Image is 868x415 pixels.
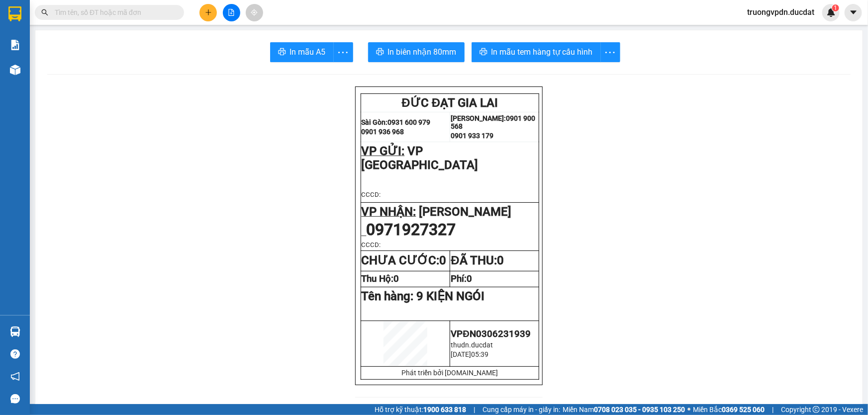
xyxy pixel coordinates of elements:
[362,118,388,126] strong: Sài Gòn:
[451,132,493,140] strong: 0901 933 179
[474,404,475,415] span: |
[388,46,457,58] span: In biên nhận 80mm
[471,350,488,358] span: 05:39
[491,46,593,58] span: In mẫu tem hàng tự cấu hình
[362,241,381,249] span: CCCD:
[600,42,620,62] button: more
[423,406,466,414] strong: 1900 633 818
[497,253,504,267] span: 0
[451,341,493,349] span: thudn.ducdat
[10,372,20,381] span: notification
[739,6,822,18] span: truongvpdn.ducdat
[419,205,512,219] span: [PERSON_NAME]
[845,4,862,21] button: caret-down
[772,404,773,415] span: |
[451,114,535,130] strong: 0901 900 568
[375,404,466,415] span: Hỗ trợ kỹ thuật:
[394,273,399,284] span: 0
[832,4,839,11] sup: 1
[594,406,685,414] strong: 0708 023 035 - 0935 103 250
[361,366,539,379] td: Phát triển bởi [DOMAIN_NAME]
[402,96,498,110] span: ĐỨC ĐẠT GIA LAI
[482,404,560,415] span: Cung cấp máy in - giấy in:
[472,42,601,62] button: printerIn mẫu tem hàng tự cấu hình
[278,48,286,57] span: printer
[451,273,472,284] strong: Phí:
[693,404,765,415] span: Miền Bắc
[827,8,836,17] img: icon-new-feature
[362,128,404,136] strong: 0901 936 968
[362,273,399,284] strong: Thu Hộ:
[205,9,212,16] span: plus
[10,327,20,337] img: warehouse-icon
[10,65,20,75] img: warehouse-icon
[563,404,685,415] span: Miền Nam
[480,48,487,57] span: printer
[199,4,217,21] button: plus
[813,406,820,413] span: copyright
[10,40,20,50] img: solution-icon
[8,6,21,21] img: logo-vxr
[10,394,20,404] span: message
[368,42,465,62] button: printerIn biên nhận 80mm
[55,7,172,18] input: Tìm tên, số ĐT hoặc mã đơn
[451,114,506,122] strong: [PERSON_NAME]:
[270,42,334,62] button: printerIn mẫu A5
[451,329,530,339] span: VPĐN0306231939
[834,4,837,11] span: 1
[290,46,326,58] span: In mẫu A5
[333,42,353,62] button: more
[601,46,620,59] span: more
[722,406,765,414] strong: 0369 525 060
[334,46,353,59] span: more
[467,273,472,284] span: 0
[367,220,456,239] span: 0971927327
[849,8,858,17] span: caret-down
[687,408,690,412] span: ⚪️
[362,289,485,303] span: Tên hàng:
[451,253,503,267] strong: ĐÃ THU:
[417,289,485,303] span: 9 KIỆN NGÓI
[362,144,479,172] span: VP [GEOGRAPHIC_DATA]
[376,48,384,57] span: printer
[246,4,263,21] button: aim
[41,9,48,16] span: search
[362,191,381,198] span: CCCD:
[228,9,235,16] span: file-add
[223,4,240,21] button: file-add
[362,253,447,267] strong: CHƯA CƯỚC:
[388,118,431,126] strong: 0931 600 979
[362,144,405,158] span: VP GỬI:
[440,253,447,267] span: 0
[251,9,258,16] span: aim
[451,350,471,358] span: [DATE]
[362,205,416,219] span: VP NHẬN:
[10,349,20,359] span: question-circle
